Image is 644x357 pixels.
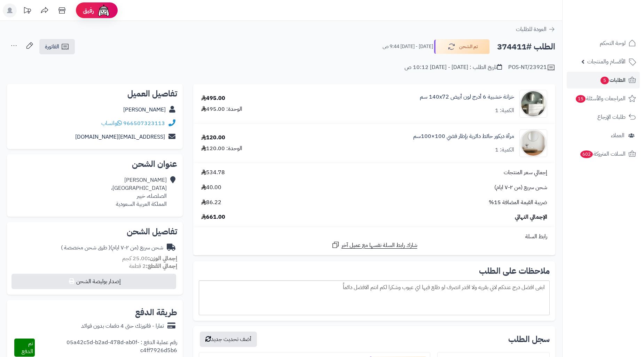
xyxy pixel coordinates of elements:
[101,119,122,127] a: واتساب
[420,93,514,101] a: خزانة خشبية 6 أدرج لون أبيض 140x72 سم
[520,90,547,118] img: 1746709299-1702541934053-68567865785768-1000x1000-90x90.jpg
[97,3,111,17] img: ai-face.png
[39,39,75,54] a: الفاتورة
[494,184,547,192] span: شحن سريع (من ٢-٧ ايام)
[135,308,177,317] h2: طريقة الدفع
[405,63,502,71] div: تاريخ الطلب : [DATE] - [DATE] 10:12 ص
[196,233,552,241] div: رابط السلة
[148,254,177,263] strong: إجمالي الوزن:
[200,332,257,347] button: أضف تحديث جديد
[11,274,176,289] button: إصدار بوليصة الشحن
[35,339,177,357] div: رقم عملية الدفع : 05a42c5d-b2ad-478d-ab0f-c4ff7926d5b6
[22,339,33,356] span: تم الدفع
[13,160,177,168] h2: عنوان الشحن
[600,77,609,84] span: 5
[576,95,586,103] span: 15
[413,132,514,140] a: مرآة ديكور حائط دائرية بإطار فضي 100×100سم
[123,119,165,127] a: 966507323113
[508,63,555,72] div: POS-NT/23921
[567,109,640,125] a: طلبات الإرجاع
[201,169,225,177] span: 534.78
[201,199,221,207] span: 86.22
[201,213,225,221] span: 661.00
[504,169,547,177] span: إجمالي سعر المنتجات
[600,75,626,85] span: الطلبات
[83,6,94,15] span: رفيق
[45,42,59,51] span: الفاتورة
[13,90,177,98] h2: تفاصيل العميل
[516,25,555,33] a: العودة للطلبات
[61,243,110,252] span: ( طرق شحن مخصصة )
[587,57,626,67] span: الأقسام والمنتجات
[567,146,640,162] a: السلات المتروكة602
[199,280,550,315] div: ابغى افضل درج عندكم لاني بقريه ولا اقدر اتصرف لو طلع فيها اي عيوب وشكرا لكم انتم الافضل دائماً
[520,129,547,157] img: 1753785297-1-90x90.jpg
[81,322,164,330] div: تمارا - فاتورتك حتى 4 دفعات بدون فوائد
[111,176,167,208] div: [PERSON_NAME] [GEOGRAPHIC_DATA]، الصلصله، خيبر المملكة العربية السعودية
[383,43,433,50] small: [DATE] - [DATE] 9:44 ص
[13,227,177,236] h2: تفاصيل الشحن
[331,241,417,249] a: شارك رابط السلة نفسها مع عميل آخر
[122,254,177,263] small: 25.00 كجم
[597,112,626,122] span: طلبات الإرجاع
[575,94,626,103] span: المراجعات والأسئلة
[567,35,640,52] a: لوحة التحكم
[146,262,177,270] strong: إجمالي القطع:
[597,16,637,31] img: logo-2.png
[199,267,550,275] h2: ملاحظات على الطلب
[201,184,221,192] span: 40.00
[497,40,555,54] h2: الطلب #374411
[75,133,165,141] a: [EMAIL_ADDRESS][DOMAIN_NAME]
[600,38,626,48] span: لوحة التحكم
[129,262,177,270] small: 2 قطعة
[567,127,640,144] a: العملاء
[201,105,242,113] div: الوحدة: 495.00
[567,72,640,88] a: الطلبات5
[123,106,166,114] a: [PERSON_NAME]
[201,94,225,102] div: 495.00
[434,39,490,54] button: تم الشحن
[516,25,547,33] span: العودة للطلبات
[18,3,36,19] a: تحديثات المنصة
[201,134,225,142] div: 120.00
[580,149,626,159] span: السلات المتروكة
[495,146,514,154] div: الكمية: 1
[341,241,417,249] span: شارك رابط السلة نفسها مع عميل آخر
[495,107,514,115] div: الكمية: 1
[489,199,547,207] span: ضريبة القيمة المضافة 15%
[580,150,593,158] span: 602
[611,131,625,140] span: العملاء
[61,244,163,252] div: شحن سريع (من ٢-٧ ايام)
[508,335,550,343] h3: سجل الطلب
[201,145,242,153] div: الوحدة: 120.00
[515,213,547,221] span: الإجمالي النهائي
[567,90,640,107] a: المراجعات والأسئلة15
